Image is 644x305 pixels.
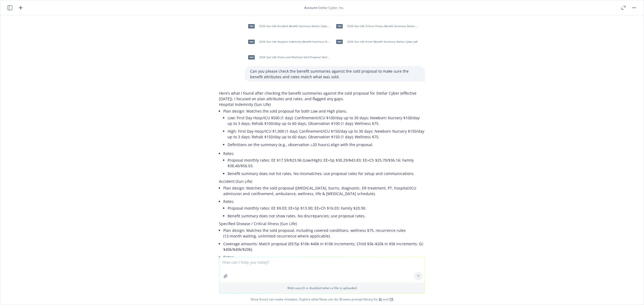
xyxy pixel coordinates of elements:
[228,114,425,127] li: Low: First Day Hosp/ICU $500 (1 day); Confinement/ICU $100/day up to 30 days; Newborn Nursery $10...
[333,35,419,49] div: pdf2026 Sun Life Vision Benefit Summary Stellar Cyber.pdf
[336,40,343,44] span: pdf
[347,24,418,28] span: 2026 Sun Life Critical Illness Benefit Summary Stellar Cyber.pdf
[222,286,422,290] p: Web search is disabled when a file is uploaded
[228,170,425,177] li: Benefit summary does not list rates. No mismatches; use proposal rates for setup and communications.
[259,40,330,43] span: 2026 Sun Life Hospital Indemnity Benefit Summary Stellar Cyber.pdf
[389,297,393,302] a: TR
[259,55,330,59] span: 2026 Sun Life Vision and Worksite Sold Proposal Stellar Cyber (2).pdf
[219,102,425,107] p: Hospital Indemnity (Sun Life)
[228,204,425,212] li: Proposal monthly rates: EE $9.03; EE+Sp $13.90; EE+Ch $16.03; Family $20.90.
[228,212,425,220] li: Benefit summary does not show rates. No discrepancies; use proposal rates.
[228,141,425,148] li: Definitions on the summary (e.g., observation ≥20 hours) align with the proposal.
[223,107,425,150] li: Plan design: Matches the sold proposal for both Low and High plans.
[304,5,344,10] div: : Stellar Cyber, Inc.
[223,226,425,240] li: Plan design: Matches the sold proposal, including covered conditions, wellness $75, recurrence ru...
[250,68,420,80] p: Can you please check the benefit summaries against the sold proposal to make sure the benefit att...
[228,127,425,141] li: High: First Day Hosp/ICU $1,000 (1 day); Confinement/ICU $150/day up to 30 days; Newborn Nursery ...
[223,240,425,253] li: Coverage amounts: Match proposal (EE/Sp $10k–$40k in $10k increments; Child $5k–$20k in $5k incre...
[223,150,425,178] li: Rates:
[219,221,425,226] p: Specified Disease / Critical Illness (Sun Life)
[223,198,425,221] li: Rates:
[219,178,425,184] p: Accident (Sun Life)
[248,40,255,44] span: pdf
[248,55,255,59] span: pdf
[336,24,343,28] span: pdf
[379,297,382,302] a: BI
[223,184,425,198] li: Plan design: Matches the sold proposal ([MEDICAL_DATA], burns, diagnostic, ER treatment, PT, hosp...
[245,51,331,64] div: pdf2026 Sun Life Vision and Worksite Sold Proposal Stellar Cyber (2).pdf
[228,156,425,170] li: Proposal monthly rates: EE $17.59/$23.96 (Low/High); EE+Sp $30.29/$43.83; EE+Ch $25.70/$36.16; Fa...
[304,5,317,10] span: Account
[347,40,418,43] span: 2026 Sun Life Vision Benefit Summary Stellar Cyber.pdf
[2,294,642,305] span: Nova Assist can make mistakes. Explore what Nova can do: Browse prompt library for and
[223,253,425,282] li: Rates:
[333,20,419,33] div: pdf2026 Sun Life Critical Illness Benefit Summary Stellar Cyber.pdf
[219,90,425,102] p: Here’s what I found after checking the benefit summaries against the sold proposal for Stellar Cy...
[245,20,331,33] div: pdf2026 Sun Life Accident Benefit Summary Stellar Cyber.pdf
[245,35,331,49] div: pdf2026 Sun Life Hospital Indemnity Benefit Summary Stellar Cyber.pdf
[248,24,255,28] span: pdf
[259,24,330,28] span: 2026 Sun Life Accident Benefit Summary Stellar Cyber.pdf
